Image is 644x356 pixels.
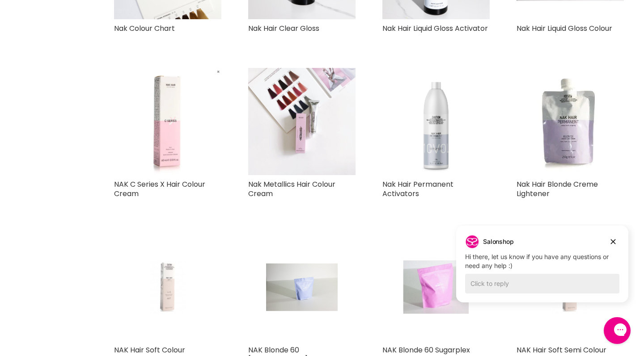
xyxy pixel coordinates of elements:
img: NAK Hair Soft Colour [132,234,203,341]
a: NAK Hair Soft Semi Colour [517,345,606,355]
a: Nak Colour Chart [114,23,175,34]
img: NAK Blonde 60 Sugarplex Blonde [400,234,471,341]
a: Nak Metallics Hair Colour Cream [248,179,335,199]
a: NAK Hair Soft Colour [114,345,185,355]
iframe: Gorgias live chat messenger [599,314,635,347]
iframe: Gorgias live chat campaigns [449,224,635,316]
a: NAK Hair Soft Colour [114,234,221,341]
a: NAK Blonde 60 Clay Balayage [248,234,356,341]
img: NAK Blonde 60 Clay Balayage [266,234,338,341]
a: Nak Hair Permanent Activators [382,68,490,175]
img: NAK C Series X Hair Colour Cream [114,68,221,175]
img: Nak Hair Blonde Creme Lightener [517,70,623,174]
a: Nak Hair Permanent Activators [382,179,453,199]
img: Nak Metallics Hair Colour Cream [248,68,356,175]
a: NAK Blonde 60 Sugarplex Blonde [382,234,490,341]
a: Nak Hair Blonde Creme Lightener [517,179,598,199]
a: Nak Hair Liquid Gloss Colour [517,23,612,34]
a: Nak Hair Blonde Creme Lightener [517,68,624,175]
a: NAK C Series X Hair Colour Cream [114,68,221,175]
a: NAK C Series X Hair Colour Cream [114,179,205,199]
a: Nak Hair Liquid Gloss Activator [382,23,488,34]
img: Nak Hair Permanent Activators [396,68,476,175]
a: Nak Hair Clear Gloss [248,23,319,34]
